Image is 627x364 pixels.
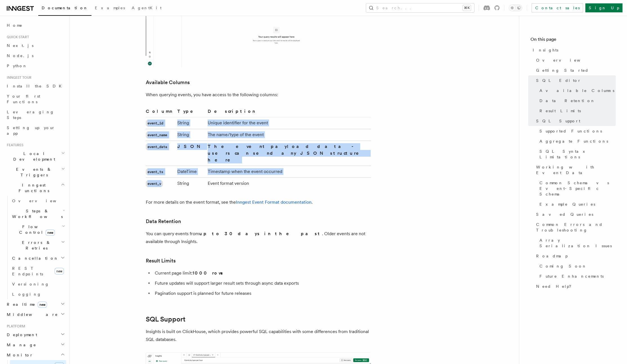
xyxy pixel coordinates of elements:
[7,53,33,58] span: Node.js
[5,302,47,307] span: Realtime
[509,5,522,11] button: Toggle dark mode
[5,51,66,61] a: Node.js
[5,35,29,39] span: Quick start
[10,289,66,299] a: Logging
[153,289,371,297] li: Pagination support is planned for future releases
[537,261,616,271] a: Coming Soon
[5,143,23,147] span: Features
[530,45,616,55] a: Insights
[539,149,616,160] span: SQL Syntax Limitations
[539,138,608,144] span: Aggregate Functions
[537,178,616,199] a: Common Schema vs Event-Specific Schema
[10,224,62,235] span: Flow Control
[175,108,205,117] th: Type
[38,2,91,16] a: Documentation
[5,340,66,350] button: Manage
[5,352,33,358] span: Monitor
[536,118,580,124] span: SQL Support
[5,107,66,123] a: Leveraging Steps
[10,240,61,251] span: Errors & Retries
[7,84,65,88] span: Install the SDK
[534,75,616,86] a: SQL Editor
[539,273,604,279] span: Future Enhancements
[532,3,583,12] a: Contact sales
[366,3,474,12] button: Search...⌘K
[536,212,593,217] span: Saved Queries
[5,20,66,30] a: Home
[12,292,41,296] span: Logging
[539,237,616,249] span: Array Serialization Issues
[7,64,27,68] span: Python
[146,120,165,126] code: event_id
[7,23,23,28] span: Home
[530,36,616,45] h4: On this page
[539,88,614,93] span: Available Columns
[536,57,594,63] span: Overview
[5,182,61,194] span: Inngest Functions
[146,144,169,150] code: event_data
[7,94,40,104] span: Your first Functions
[534,281,616,291] a: Need Help?
[5,81,66,91] a: Install the SDK
[537,235,616,251] a: Array Serialization Issues
[10,263,66,279] a: REST Endpointsnew
[10,253,66,263] button: Cancellation
[5,312,58,317] span: Middleware
[536,68,589,73] span: Getting Started
[5,196,66,299] div: Inngest Functions
[153,279,371,287] li: Future updates will support larger result sets through async data exports
[12,199,70,203] span: Overview
[539,180,616,197] span: Common Schema vs Event-Specific Schema
[537,146,616,162] a: SQL Syntax Limitations
[146,91,371,99] p: When querying events, you have access to the following columns:
[5,61,66,71] a: Python
[91,2,128,15] a: Examples
[146,169,165,175] code: event_ts
[205,108,371,117] th: Description
[10,237,66,253] button: Errors & Retries
[153,269,371,277] li: Current page limit:
[539,128,602,134] span: Supported Functions
[534,65,616,75] a: Getting Started
[175,178,205,190] td: String
[5,350,66,360] button: Monitor
[5,167,61,178] span: Events & Triggers
[534,116,616,126] a: SQL Support
[10,206,66,222] button: Steps & Workflows
[5,41,66,51] a: Next.js
[5,151,61,162] span: Local Development
[5,324,25,329] span: Platform
[539,108,581,114] span: Result Limits
[5,123,66,138] a: Setting up your app
[146,198,371,206] p: For more details on the event format, see the .
[539,201,595,207] span: Example Queries
[146,230,371,246] p: You can query events from . Older events are not available through Insights.
[10,279,66,289] a: Versioning
[175,117,205,129] td: String
[536,253,568,259] span: Roadmap
[537,199,616,209] a: Example Queries
[177,144,203,149] strong: JSON
[128,2,165,15] a: AgentKit
[5,332,37,338] span: Deployment
[534,162,616,178] a: Working with Event Data
[146,328,371,343] p: Insights is built on ClickHouse, which provides powerful SQL capabilities with some differences f...
[38,302,47,308] span: new
[236,199,312,205] a: Inngest Event Format documentation
[10,255,59,261] span: Cancellation
[537,271,616,281] a: Future Enhancements
[146,257,176,265] a: Result Limits
[192,270,224,276] strong: 1000 rows
[536,284,575,289] span: Need Help?
[5,149,66,164] button: Local Development
[12,282,49,286] span: Versioning
[537,86,616,96] a: Available Columns
[146,78,190,86] a: Available Columns
[7,43,33,48] span: Next.js
[534,209,616,219] a: Saved Queries
[146,108,175,117] th: Column
[175,129,205,141] td: String
[5,75,32,80] span: Inngest tour
[5,91,66,107] a: Your first Functions
[5,164,66,180] button: Events & Triggers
